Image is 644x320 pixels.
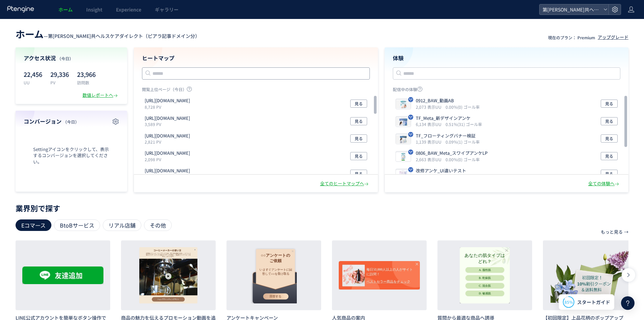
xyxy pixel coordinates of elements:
p: UU [24,80,42,85]
div: BtoBサービス [54,219,100,231]
span: Experience [116,6,141,13]
p: TF_フローティングバナー検証 [416,133,477,139]
p: TF_Meta_新デザインアンケ [416,115,479,122]
h4: 体験 [393,54,621,62]
button: 見る [350,100,367,108]
p: 8,728 PV [145,104,193,110]
h4: アクセス状況 [24,54,119,62]
p: https://hadanara-trend.com/ab/yd_dg_p001_0342_c57252 [145,150,190,156]
p: 閲覧上位ページ（今日） [142,86,370,95]
i: 2,663 表示UU [416,156,444,162]
span: ホーム [58,6,73,13]
button: 見る [601,152,618,160]
div: 全ての体験へ [588,180,620,187]
button: 見る [601,117,618,125]
p: PV [50,80,69,85]
p: 1,668 PV [145,174,193,180]
span: 見る [605,152,613,160]
div: Eコマース [16,219,51,231]
i: 234 表示UU [416,174,441,180]
span: 見る [605,100,613,108]
p: もっと見る [601,226,623,238]
p: https://hadanara-trend.com/ab/yd_dg_p001_0342_c57253 [145,133,190,139]
span: 見る [355,117,363,125]
span: 見る [605,170,613,178]
h4: ヒートマップ [142,54,370,62]
p: 訪問数 [77,80,96,85]
p: 業界別で探す [16,206,628,210]
h4: コンバージョン [24,118,119,125]
div: アップグレード [598,34,628,41]
button: 見る [601,170,618,178]
div: 数値レポートへ [82,92,119,99]
span: 見る [355,170,363,178]
span: 見る [355,134,363,143]
button: 見る [350,170,367,178]
p: 3,589 PV [145,121,193,127]
span: Insight [86,6,102,13]
i: 0.51%(31) ゴール率 [446,121,482,127]
div: その他 [144,219,172,231]
p: 改修アンケ_UI違いテスト [416,168,474,174]
p: 配信中の体験 [393,86,621,95]
img: 9b884a957928dceb941cbeb3bfbc84201751638008018.jpeg [396,170,411,179]
p: 0806_BAW_Meta_スワイプアンケLP [416,150,487,156]
img: e9b4d122d49e311158342cf18b2c326e1757674199507.jpeg [396,100,411,109]
span: 第[PERSON_NAME]共ヘルスケアダイレクト（ピアラ記事ドメイン分） [541,4,601,15]
p: 現在のプラン： Premium [548,35,595,40]
span: ギャラリー [155,6,178,13]
p: 2,821 PV [145,139,193,145]
p: https://nobiru.net/ab/li_dg_p001_0372_c54365 [145,115,190,122]
span: 第[PERSON_NAME]共ヘルスケアダイレクト（ピアラ記事ドメイン分） [48,33,200,39]
i: 0.00%(0) ゴール率 [446,104,480,110]
span: ホーム [16,27,44,41]
p: 22,456 [24,69,42,80]
div: 全てのヒートマップへ [320,180,370,187]
span: 見る [605,134,613,143]
span: 85% [565,299,573,305]
span: 見る [355,100,363,108]
p: https://hadanara-trend.com/ab/yd_dg_p001_0411_c56511 [145,98,190,104]
img: 4a05af76ba7d807245518fba9471107b1754396840899.jpeg [396,152,411,162]
img: 30840fd4d23c66f780b35ccfaa0c7f251754671460634.jpeg [396,134,411,144]
div: — [16,27,200,41]
i: 2,073 表示UU [416,104,444,110]
i: 0.00%(0) ゴール率 [446,156,480,162]
i: 6,134 表示UU [416,121,444,127]
span: スタートガイド [577,299,610,306]
button: 見る [350,134,367,143]
i: 0.00%(0) ゴール率 [442,174,476,180]
span: 見る [605,117,613,125]
img: 45111921b55a53ba482b766e22cd9a611756809775428.jpeg [396,117,411,127]
button: 見る [350,117,367,125]
p: 23,966 [77,69,96,80]
button: 見る [601,134,618,143]
span: （今日） [57,56,73,61]
div: リアル店舗 [103,219,141,231]
p: 2,098 PV [145,156,193,162]
button: 見る [601,100,618,108]
p: → [624,226,628,238]
p: 0912_BAW_動画AB [416,98,477,104]
i: 1,139 表示UU [416,139,444,145]
i: 0.09%(1) ゴール率 [446,139,480,145]
p: 29,336 [50,69,69,80]
span: 見る [355,152,363,160]
span: （今日） [63,119,79,125]
button: 見る [350,152,367,160]
p: https://bright-skinlife.com/ab/yd_dg_p001_0342_c51159 [145,168,190,174]
span: Settingアイコンをクリックして、表示するコンバージョンを選択してください。 [24,146,119,165]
